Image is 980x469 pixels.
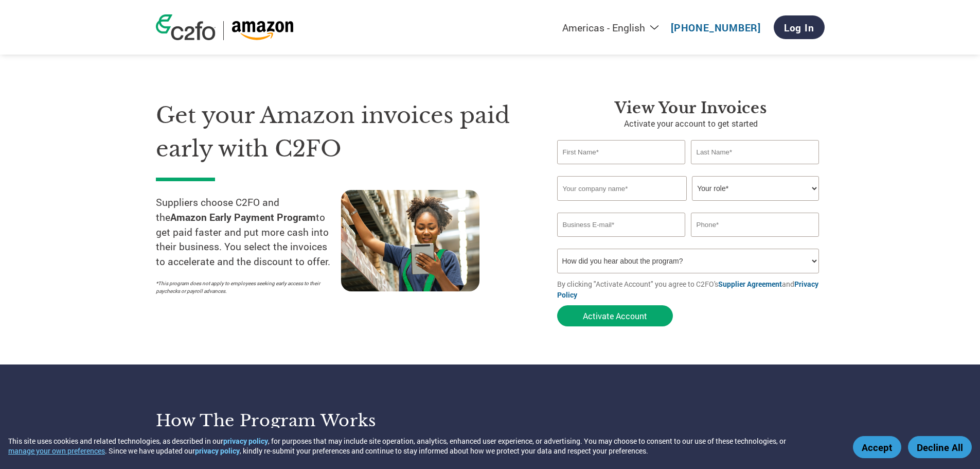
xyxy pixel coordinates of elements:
strong: Amazon Early Payment Program [170,211,316,223]
h3: How the program works [156,410,477,431]
img: Amazon [231,21,294,40]
div: Inavlid Phone Number [691,238,819,245]
div: This site uses cookies and related technologies, as described in our , for purposes that may incl... [8,436,838,456]
input: First Name* [557,140,686,164]
div: Invalid first name or first name is too long [557,165,686,172]
select: Title/Role [692,176,819,201]
button: Accept [853,436,901,458]
a: Log In [774,15,825,39]
input: Last Name* [691,140,819,164]
div: Invalid last name or last name is too long [691,165,819,172]
button: manage your own preferences [8,446,105,456]
a: Privacy Policy [557,279,818,300]
p: Suppliers choose C2FO and the to get paid faster and put more cash into their business. You selec... [156,195,341,269]
h1: Get your Amazon invoices paid early with C2FO [156,99,526,165]
h3: View Your Invoices [557,99,825,117]
a: Supplier Agreement [718,279,782,289]
input: Invalid Email format [557,213,686,237]
a: privacy policy [223,436,268,446]
img: supply chain worker [341,190,479,291]
input: Phone* [691,213,819,237]
a: privacy policy [195,446,240,456]
p: *This program does not apply to employees seeking early access to their paychecks or payroll adva... [156,280,331,295]
div: Inavlid Email Address [557,238,686,245]
p: By clicking "Activate Account" you agree to C2FO's and [557,279,825,300]
img: c2fo logo [156,14,216,40]
button: Activate Account [557,305,673,326]
input: Your company name* [557,176,687,201]
button: Decline All [908,436,972,458]
div: Invalid company name or company name is too long [557,202,819,209]
a: [PHONE_NUMBER] [671,21,761,34]
p: Activate your account to get started [557,117,825,130]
